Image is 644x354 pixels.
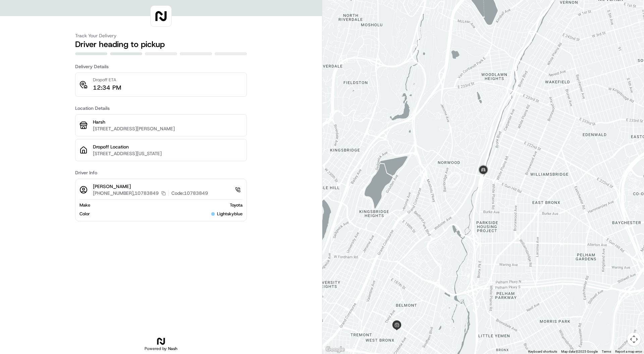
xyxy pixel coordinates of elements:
[75,169,247,176] h3: Driver Info
[93,83,121,92] p: 12:34 PM
[79,211,90,217] span: Color
[75,39,247,50] h2: Driver heading to pickup
[93,125,243,132] p: [STREET_ADDRESS][PERSON_NAME]
[324,345,346,354] a: Open this area in Google Maps (opens a new window)
[171,190,208,196] p: Code: 10783849
[93,190,159,196] p: [PHONE_NUMBER],10783849
[93,119,243,125] p: Harsh
[75,32,247,39] h3: Track Your Delivery
[93,77,121,83] p: Dropoff ETA
[615,350,642,353] a: Report a map error
[168,346,177,351] span: Nash
[561,350,598,353] span: Map data ©2025 Google
[93,150,243,157] p: [STREET_ADDRESS][US_STATE]
[324,345,346,354] img: Google
[93,183,208,190] p: [PERSON_NAME]
[145,346,177,351] h2: Powered by
[93,143,243,150] p: Dropoff Location
[217,211,243,217] span: lightskyblue
[627,333,641,346] button: Map camera controls
[75,105,247,112] h3: Location Details
[230,202,243,208] span: Toyota
[528,349,557,354] button: Keyboard shortcuts
[75,63,247,70] h3: Delivery Details
[602,350,611,353] a: Terms (opens in new tab)
[79,202,90,208] span: Make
